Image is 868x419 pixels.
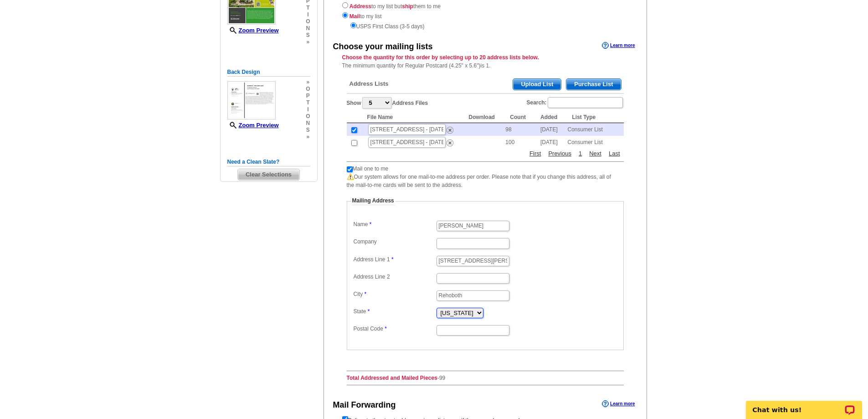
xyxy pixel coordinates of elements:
[505,136,536,149] td: 100
[306,113,310,120] span: o
[306,106,310,113] span: i
[447,140,453,146] img: delete.png
[354,221,436,228] label: Name
[306,79,310,86] span: »
[306,120,310,127] span: n
[324,53,647,70] div: The minimum quantity for Regular Postcard (4.25" x 5.6")is 1.
[351,197,395,205] legend: Mailing Address
[536,136,568,149] td: [DATE]
[349,80,389,88] span: Address Lists
[363,112,464,123] th: File Name
[347,173,354,181] img: warning.png
[576,149,584,158] a: 1
[568,123,624,136] td: Consumer List
[439,375,445,381] span: 99
[354,290,436,298] label: City
[354,325,436,333] label: Postal Code
[402,3,413,10] strong: ship
[536,112,568,123] th: Added
[513,79,561,90] span: Upload List
[227,122,279,129] a: Zoom Preview
[566,79,621,90] span: Purchase List
[306,39,310,46] span: »
[306,18,310,25] span: o
[568,136,624,149] td: Consumer List
[306,5,310,11] span: t
[353,165,389,173] td: Mail one to me
[568,112,624,123] th: List Type
[333,399,396,411] div: Mail Forwarding
[602,42,635,49] a: Learn more
[505,112,536,123] th: Count
[347,173,615,362] div: Our system allows for one mail-to-me address per order. Please note that if you change this addre...
[342,72,628,393] div: -
[227,27,279,34] a: Zoom Preview
[548,97,623,108] input: Search:
[354,238,436,246] label: Company
[227,68,310,77] h5: Back Design
[342,54,539,61] strong: Choose the quantity for this order by selecting up to 20 address lists below.
[464,112,506,123] th: Download
[306,11,310,18] span: i
[526,96,623,109] label: Search:
[306,99,310,106] span: t
[527,149,543,158] a: First
[447,124,453,131] a: Remove this list
[606,149,622,158] a: Last
[587,149,604,158] a: Next
[306,127,310,134] span: s
[362,97,391,109] select: ShowAddress Files
[238,169,299,180] span: Clear Selections
[306,32,310,39] span: s
[536,123,568,136] td: [DATE]
[505,123,536,136] td: 98
[306,93,310,99] span: p
[342,21,628,31] div: USPS First Class (3-5 days)
[740,390,868,419] iframe: LiveChat chat widget
[349,13,360,20] strong: Mail
[546,149,574,158] a: Previous
[347,96,428,109] label: Show Address Files
[602,400,635,408] a: Learn more
[354,256,436,264] label: Address Line 1
[447,137,453,144] a: Remove this list
[227,81,276,119] img: small-thumb.jpg
[306,86,310,93] span: o
[306,134,310,140] span: »
[354,273,436,281] label: Address Line 2
[227,158,310,166] h5: Need a Clean Slate?
[349,3,371,10] strong: Address
[306,25,310,32] span: n
[447,127,453,134] img: delete.png
[333,41,433,53] div: Choose your mailing lists
[354,308,436,316] label: State
[347,375,437,381] strong: Total Addressed and Mailed Pieces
